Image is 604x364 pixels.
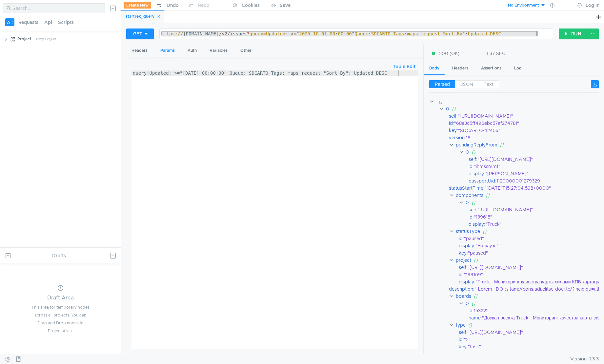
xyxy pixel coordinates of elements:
[16,18,40,26] button: Requests
[469,220,484,228] div: display
[459,336,463,343] div: id
[124,2,151,9] button: Create New
[449,285,473,293] div: description
[126,29,154,39] button: GET
[435,81,450,87] span: Parsed
[242,1,260,9] div: Cookies
[456,228,480,235] div: statusType
[509,62,527,74] div: Log
[459,343,467,350] div: key
[466,300,469,307] div: 0
[198,1,210,9] div: Redo
[151,0,183,10] button: Undo
[126,45,153,57] div: Headers
[12,5,101,12] input: Search...
[456,141,497,148] div: pendingReplyFrom
[449,184,483,192] div: statusStartTime
[133,30,142,37] div: GET
[56,18,76,26] button: Scripts
[390,63,418,70] button: Table Edit
[456,257,471,264] div: project
[469,170,484,177] div: display
[459,329,466,336] div: self
[469,206,476,213] div: self
[424,62,445,75] div: Body
[469,213,473,220] div: id
[570,354,599,364] span: Version: 1.3.3
[469,307,473,314] div: id
[466,148,469,156] div: 0
[487,50,505,56] div: 1.37 SEC
[459,278,474,285] div: display
[459,264,466,271] div: self
[439,50,459,57] span: 200 (OK)
[469,177,495,184] div: passportUid
[17,34,31,44] div: Project
[559,29,588,39] button: RUN
[476,62,507,74] div: Assertions
[42,18,54,26] button: Api
[508,2,539,9] div: No Environment
[52,252,66,259] div: Drafts
[459,235,463,242] div: id
[204,45,233,57] div: Variables
[155,45,180,57] div: Params
[280,3,291,8] div: Save
[449,127,457,134] div: key
[449,112,456,120] div: self
[469,163,473,170] div: id
[586,1,599,9] div: Log In
[456,192,483,199] div: components
[459,271,463,278] div: id
[183,0,214,10] button: Redo
[466,199,469,206] div: 0
[235,45,257,57] div: Other
[35,34,56,44] div: Temp Project
[469,314,481,321] div: name
[167,1,179,9] div: Undo
[447,62,473,74] div: Headers
[456,293,471,300] div: boards
[484,81,493,87] span: Text
[449,134,465,141] div: version
[460,81,473,87] span: JSON
[126,13,160,20] div: startrek_query
[456,321,466,329] div: type
[459,242,474,249] div: display
[182,45,202,57] div: Auth
[449,120,453,127] div: id
[459,249,467,257] div: key
[469,156,476,163] div: self
[5,18,14,26] button: All
[446,105,449,112] div: 0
